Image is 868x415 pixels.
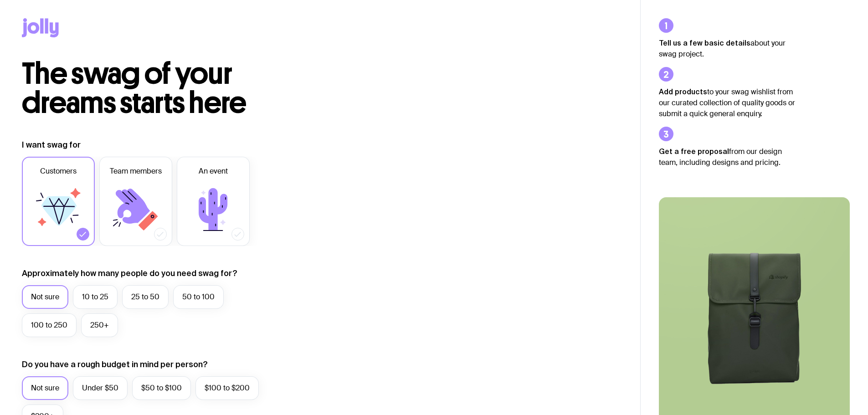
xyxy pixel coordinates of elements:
[22,139,81,150] label: I want swag for
[22,359,208,370] label: Do you have a rough budget in mind per person?
[199,166,228,177] span: An event
[659,147,729,155] strong: Get a free proposal
[659,146,796,168] p: from our design team, including designs and pricing.
[659,86,796,119] p: to your swag wishlist from our curated collection of quality goods or submit a quick general enqu...
[40,166,77,177] span: Customers
[73,376,128,400] label: Under $50
[659,37,796,60] p: about your swag project.
[22,285,68,309] label: Not sure
[22,268,237,279] label: Approximately how many people do you need swag for?
[659,87,707,96] strong: Add products
[81,313,118,337] label: 250+
[195,376,259,400] label: $100 to $200
[22,376,68,400] label: Not sure
[110,166,162,177] span: Team members
[659,39,750,47] strong: Tell us a few basic details
[132,376,191,400] label: $50 to $100
[73,285,118,309] label: 10 to 25
[22,56,247,121] span: The swag of your dreams starts here
[22,313,77,337] label: 100 to 250
[173,285,224,309] label: 50 to 100
[122,285,169,309] label: 25 to 50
